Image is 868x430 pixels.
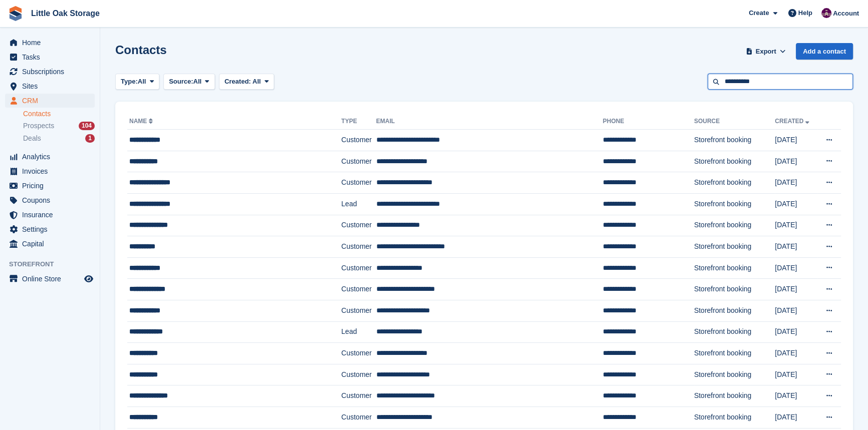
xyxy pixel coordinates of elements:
span: Pricing [22,179,82,193]
a: Name [129,118,155,125]
span: Type: [121,77,138,87]
td: Storefront booking [694,406,775,428]
td: Storefront booking [694,385,775,407]
span: Export [756,47,776,57]
a: menu [5,164,95,178]
td: [DATE] [775,406,817,428]
td: [DATE] [775,172,817,194]
span: All [138,77,146,87]
td: [DATE] [775,151,817,172]
td: Storefront booking [694,343,775,364]
span: Deals [23,134,41,143]
span: Analytics [22,150,82,164]
td: Lead [341,193,376,215]
td: Customer [341,151,376,172]
a: Created [775,118,811,125]
td: Customer [341,300,376,321]
a: menu [5,36,95,50]
td: [DATE] [775,385,817,407]
td: Customer [341,236,376,258]
td: Lead [341,321,376,343]
span: Create [749,8,769,18]
h1: Contacts [115,43,167,57]
a: menu [5,179,95,193]
span: Insurance [22,208,82,222]
a: menu [5,237,95,251]
img: stora-icon-8386f47178a22dfd0bd8f6a31ec36ba5ce8667c1dd55bd0f319d3a0aa187defe.svg [8,6,23,21]
span: Coupons [22,193,82,207]
a: Prospects 104 [23,121,95,131]
td: Customer [341,257,376,279]
span: Account [833,9,859,19]
td: Storefront booking [694,172,775,194]
th: Source [694,114,775,130]
span: Prospects [23,121,54,131]
td: [DATE] [775,215,817,236]
td: Customer [341,215,376,236]
a: menu [5,79,95,93]
span: Capital [22,237,82,251]
a: menu [5,193,95,207]
a: Preview store [83,273,95,285]
td: Customer [341,279,376,300]
a: Deals 1 [23,133,95,144]
span: Help [798,8,812,18]
td: [DATE] [775,364,817,385]
span: Subscriptions [22,65,82,79]
td: Storefront booking [694,300,775,321]
th: Email [376,114,603,130]
td: [DATE] [775,279,817,300]
span: Invoices [22,164,82,178]
button: Created: All [219,74,274,90]
th: Type [341,114,376,130]
td: Storefront booking [694,151,775,172]
span: Tasks [22,50,82,64]
td: [DATE] [775,130,817,151]
td: Customer [341,364,376,385]
button: Source: All [163,74,215,90]
td: [DATE] [775,300,817,321]
td: Customer [341,406,376,428]
button: Type: All [115,74,159,90]
td: Customer [341,385,376,407]
span: All [193,77,202,87]
a: Contacts [23,109,95,119]
span: Home [22,36,82,50]
button: Export [744,43,788,60]
td: Storefront booking [694,236,775,258]
span: CRM [22,94,82,108]
span: Source: [169,77,193,87]
td: [DATE] [775,321,817,343]
a: menu [5,65,95,79]
span: Settings [22,222,82,236]
a: menu [5,208,95,222]
img: Morgen Aujla [821,8,831,18]
div: 104 [79,122,95,130]
span: Sites [22,79,82,93]
td: Storefront booking [694,193,775,215]
td: Storefront booking [694,321,775,343]
a: menu [5,150,95,164]
a: menu [5,50,95,64]
td: Storefront booking [694,257,775,279]
a: menu [5,94,95,108]
a: menu [5,222,95,236]
td: Storefront booking [694,130,775,151]
span: Online Store [22,272,82,286]
td: Storefront booking [694,279,775,300]
td: [DATE] [775,193,817,215]
td: Customer [341,172,376,194]
a: menu [5,272,95,286]
td: Customer [341,130,376,151]
td: [DATE] [775,236,817,258]
a: Little Oak Storage [27,5,104,22]
th: Phone [603,114,694,130]
span: All [253,78,261,85]
span: Created: [225,78,251,85]
td: Customer [341,343,376,364]
td: [DATE] [775,343,817,364]
span: Storefront [9,259,100,269]
a: Add a contact [796,43,853,60]
td: Storefront booking [694,364,775,385]
td: [DATE] [775,257,817,279]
